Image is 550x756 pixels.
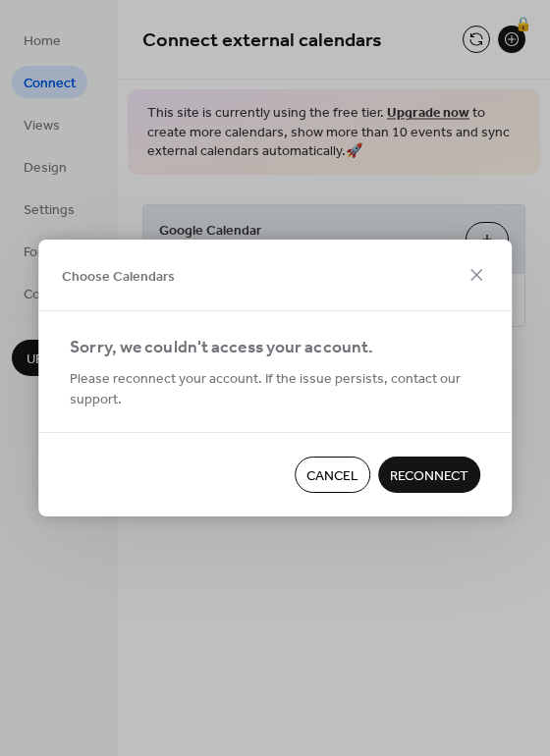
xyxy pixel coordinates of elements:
span: Cancel [306,466,358,487]
div: Sorry, we couldn't access your account. [70,335,476,362]
button: Cancel [295,457,370,493]
span: Reconnect [390,466,468,487]
span: Choose Calendars [62,266,175,287]
span: Please reconnect your account. If the issue persists, contact our support. [70,369,480,410]
button: Reconnect [378,457,480,493]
